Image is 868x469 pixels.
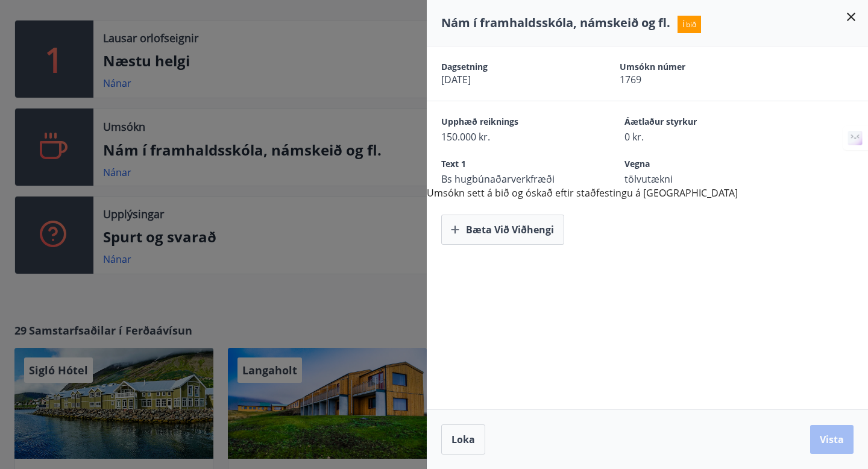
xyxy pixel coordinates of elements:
span: Vegna [624,158,766,172]
span: 0 kr. [624,130,766,143]
span: Loka [451,433,475,446]
span: Áætlaður styrkur [624,116,766,130]
span: Bs hugbúnaðarverkfræði [441,172,582,186]
span: Upphæð reiknings [441,116,582,130]
span: 150.000 kr. [441,130,582,143]
span: Umsókn númer [620,61,756,73]
span: Text 1 [441,158,582,172]
button: Loka [441,424,485,455]
span: Í bið [678,16,701,33]
button: Bæta við viðhengi [441,215,564,245]
span: Nám í framhaldsskóla, námskeið og fl. [441,14,670,31]
div: Umsókn sett á bið og óskað eftir staðfestingu á [GEOGRAPHIC_DATA] [427,46,868,245]
span: Dagsetning [441,61,577,73]
span: 1769 [620,73,756,86]
span: tölvutækni [624,172,766,186]
span: [DATE] [441,73,577,86]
